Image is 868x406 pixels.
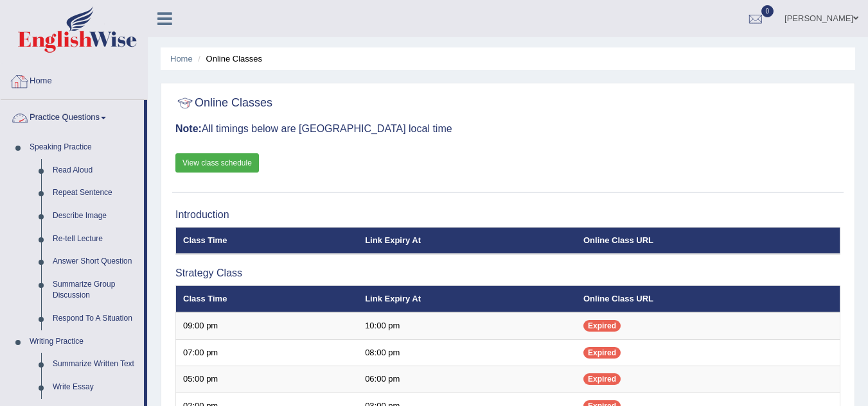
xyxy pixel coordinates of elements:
th: Class Time [176,285,359,312]
h3: All timings below are [GEOGRAPHIC_DATA] local time [175,123,840,135]
span: Expired [583,320,621,332]
th: Online Class URL [576,285,840,312]
a: Summarize Group Discussion [47,273,144,307]
span: 0 [761,5,774,17]
th: Online Class URL [576,227,840,254]
h3: Introduction [175,209,840,221]
a: View class schedule [175,153,259,173]
a: Practice Questions [1,100,144,132]
td: 10:00 pm [358,312,576,339]
td: 07:00 pm [176,339,359,366]
a: Home [170,54,193,63]
a: Answer Short Question [47,250,144,273]
h3: Strategy Class [175,267,840,279]
a: Summarize Written Text [47,353,144,376]
a: Read Aloud [47,159,144,182]
a: Respond To A Situation [47,307,144,330]
td: 08:00 pm [358,339,576,366]
a: Describe Image [47,205,144,228]
span: Expired [583,347,621,359]
a: Re-tell Lecture [47,228,144,251]
a: Home [1,63,147,96]
td: 06:00 pm [358,366,576,393]
a: Write Essay [47,376,144,399]
th: Class Time [176,227,359,254]
span: Expired [583,373,621,385]
a: Speaking Practice [24,136,144,159]
td: 09:00 pm [176,312,359,339]
a: Repeat Sentence [47,182,144,205]
b: Note: [175,123,202,134]
th: Link Expiry At [358,285,576,312]
li: Online Classes [195,53,262,65]
h2: Online Classes [175,94,272,113]
th: Link Expiry At [358,227,576,254]
td: 05:00 pm [176,366,359,393]
a: Writing Practice [24,330,144,353]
